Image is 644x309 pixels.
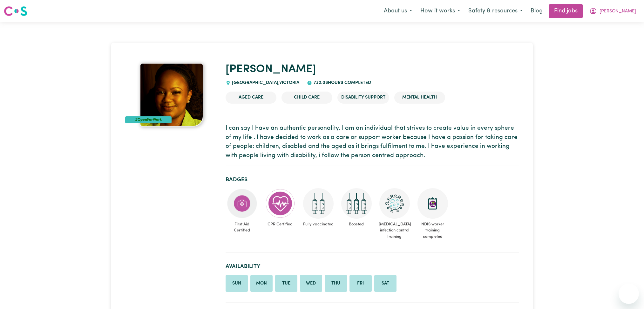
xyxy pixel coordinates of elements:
[378,219,411,242] span: [MEDICAL_DATA] infection control training
[619,284,639,304] iframe: Button to launch messaging window
[281,92,332,104] li: Child care
[231,80,300,85] span: [GEOGRAPHIC_DATA] , Victoria
[140,63,203,127] img: Noreen
[549,4,583,18] a: Find jobs
[303,188,334,219] img: Care and support worker has received 2 doses of COVID-19 vaccine
[340,219,373,230] span: Boosted
[464,4,527,18] button: Safety & resources
[600,8,636,15] span: [PERSON_NAME]
[4,4,27,18] a: Careseekers logo
[265,188,295,219] img: Care and support worker has completed CPR Certification
[226,176,519,183] h2: Badges
[250,275,273,292] li: Available on Monday
[337,92,389,104] li: Disability Support
[341,188,372,219] img: Care and support worker has received booster dose of COVID-19 vaccination
[226,64,316,75] a: [PERSON_NAME]
[226,124,519,161] p: I can say I have an authentic personality. I am an individual that strives to create value in eve...
[227,188,257,219] img: Care and support worker has completed First Aid Certification
[226,92,276,104] li: Aged Care
[394,92,445,104] li: Mental Health
[226,275,248,292] li: Available on Sunday
[300,275,322,292] li: Available on Wednesday
[379,188,410,219] img: CS Academy: COVID-19 Infection Control Training course completed
[312,80,371,85] span: 732.08 hours completed
[4,5,27,17] img: Careseekers logo
[325,275,347,292] li: Available on Thursday
[125,63,218,127] a: Noreen's profile picture'#OpenForWork
[527,4,546,18] a: Blog
[226,263,519,270] h2: Availability
[417,188,448,219] img: CS Academy: Introduction to NDIS Worker Training course completed
[416,4,464,18] button: How it works
[416,219,449,242] span: NDIS worker training completed
[275,275,297,292] li: Available on Tuesday
[349,275,372,292] li: Available on Friday
[125,116,172,123] div: #OpenForWork
[380,4,416,18] button: About us
[302,219,335,230] span: Fully vaccinated
[226,219,259,236] span: First Aid Certified
[264,219,297,230] span: CPR Certified
[585,4,640,18] button: My Account
[374,275,397,292] li: Available on Saturday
